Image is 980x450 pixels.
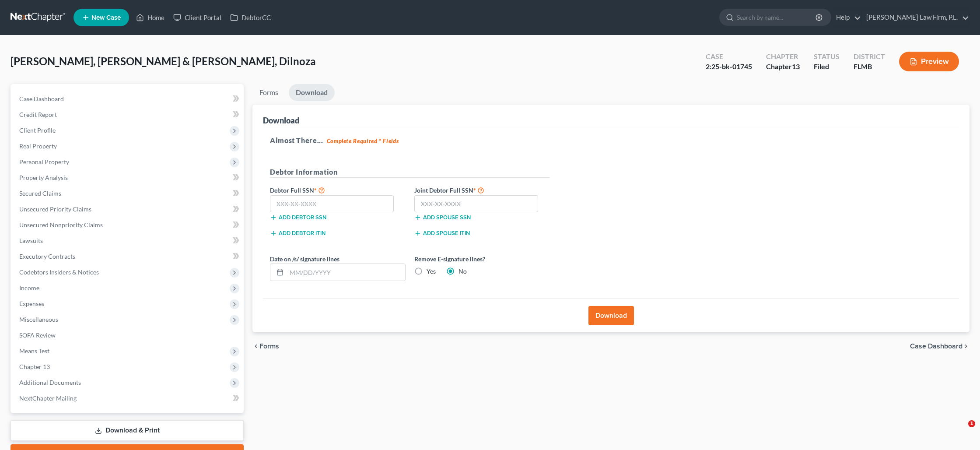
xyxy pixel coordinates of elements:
[169,10,226,25] a: Client Portal
[910,343,962,350] span: Case Dashboard
[19,268,99,276] span: Codebtors Insiders & Notices
[588,306,634,325] button: Download
[414,195,538,213] input: XXX-XX-XXXX
[410,185,554,195] label: Joint Debtor Full SSN
[19,127,56,134] span: Client Profile
[832,10,861,25] a: Help
[19,284,39,292] span: Income
[19,300,44,307] span: Expenses
[226,10,275,25] a: DebtorCC
[19,379,81,386] span: Additional Documents
[706,52,752,62] div: Case
[19,174,68,181] span: Property Analysis
[414,254,550,264] label: Remove E-signature lines?
[910,343,969,350] a: Case Dashboard chevron_right
[414,214,471,221] button: Add spouse SSN
[19,221,103,229] span: Unsecured Nonpriority Claims
[287,264,405,281] input: MM/DD/YYYY
[252,343,291,350] button: chevron_left Forms
[91,14,121,21] span: New Case
[12,327,244,343] a: SOFA Review
[814,52,840,62] div: Status
[263,115,299,126] div: Download
[12,233,244,249] a: Lawsuits
[270,214,326,221] button: Add debtor SSN
[19,363,50,370] span: Chapter 13
[19,142,57,150] span: Real Property
[950,420,971,441] iframe: Intercom live chat
[19,158,69,165] span: Personal Property
[19,394,77,402] span: NextChapter Mailing
[259,343,279,350] span: Forms
[792,62,800,70] span: 13
[766,52,800,62] div: Chapter
[737,9,817,25] input: Search by name...
[12,107,244,123] a: Credit Report
[12,91,244,107] a: Case Dashboard
[854,52,885,62] div: District
[854,62,885,72] div: FLMB
[19,205,91,213] span: Unsecured Priority Claims
[19,190,61,197] span: Secured Claims
[270,230,325,237] button: Add debtor ITIN
[19,347,49,355] span: Means Test
[327,137,399,144] strong: Complete Required * Fields
[19,253,75,260] span: Executory Contracts
[766,62,800,72] div: Chapter
[270,254,339,264] label: Date on /s/ signature lines
[968,420,975,427] span: 1
[270,135,952,146] h5: Almost There...
[19,331,56,339] span: SOFA Review
[19,95,64,102] span: Case Dashboard
[962,343,969,350] i: chevron_right
[19,237,43,244] span: Lawsuits
[414,230,470,237] button: Add spouse ITIN
[12,170,244,186] a: Property Analysis
[10,420,244,441] a: Download & Print
[458,267,467,276] label: No
[427,267,436,276] label: Yes
[132,10,169,25] a: Home
[12,249,244,264] a: Executory Contracts
[252,343,259,350] i: chevron_left
[252,84,285,101] a: Forms
[899,52,959,71] button: Preview
[12,201,244,217] a: Unsecured Priority Claims
[862,10,969,25] a: [PERSON_NAME] Law Firm, P.L.
[10,55,316,67] span: [PERSON_NAME], [PERSON_NAME] & [PERSON_NAME], Dilnoza
[289,84,335,101] a: Download
[270,167,550,178] h5: Debtor Information
[12,186,244,201] a: Secured Claims
[12,217,244,233] a: Unsecured Nonpriority Claims
[814,62,840,72] div: Filed
[266,185,410,195] label: Debtor Full SSN
[19,111,57,118] span: Credit Report
[12,390,244,406] a: NextChapter Mailing
[19,316,58,323] span: Miscellaneous
[706,62,752,72] div: 2:25-bk-01745
[270,195,394,213] input: XXX-XX-XXXX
